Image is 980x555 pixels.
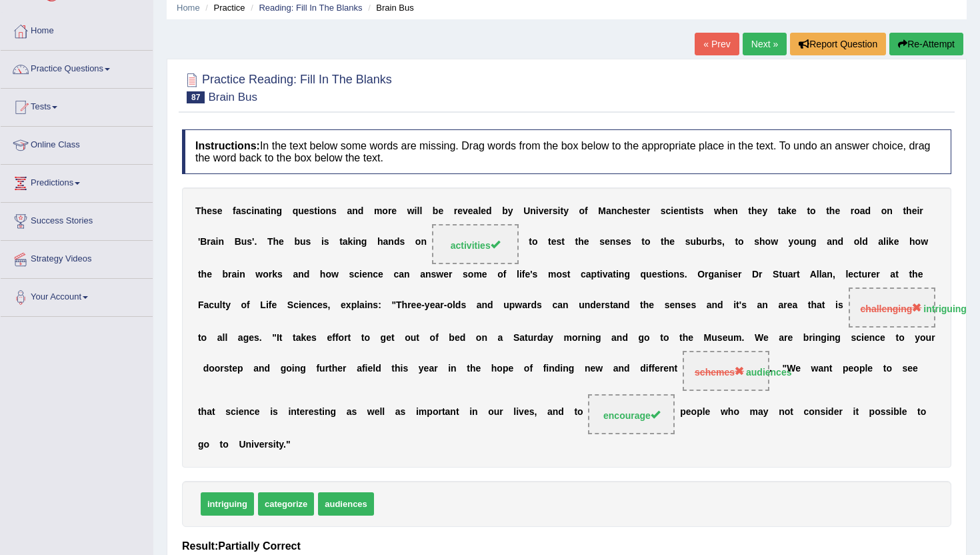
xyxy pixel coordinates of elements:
[786,205,791,216] b: k
[685,269,687,280] b: .
[697,269,705,280] b: O
[906,205,912,216] b: h
[182,70,392,103] h2: Practice Reading: Fill In The Blanks
[182,129,951,174] h4: In the text below some words are missing. Drag words from the box below to the appropriate place ...
[714,269,719,280] b: a
[530,269,532,280] b: '
[421,237,427,247] b: n
[187,91,205,103] span: 87
[600,269,603,280] b: i
[605,237,610,247] b: e
[417,205,420,216] b: l
[415,237,421,247] b: o
[732,205,738,216] b: n
[1,279,153,312] a: Your Account
[835,205,840,216] b: e
[705,269,708,280] b: r
[810,205,816,216] b: o
[597,269,600,280] b: t
[811,237,817,247] b: g
[451,240,500,251] span: activities
[503,269,507,280] b: f
[277,205,283,216] b: g
[560,205,563,216] b: t
[664,237,670,247] b: h
[454,205,457,216] b: r
[473,269,481,280] b: m
[271,205,277,216] b: n
[603,269,608,280] b: v
[709,269,715,280] b: g
[267,237,273,247] b: T
[377,237,383,247] b: h
[621,237,626,247] b: e
[641,237,645,247] b: t
[522,269,525,280] b: f
[778,205,781,216] b: t
[222,269,228,280] b: b
[433,205,439,216] b: b
[399,269,404,280] b: a
[320,269,326,280] b: h
[211,237,216,247] b: a
[781,205,786,216] b: a
[394,237,400,247] b: d
[827,237,832,247] b: a
[789,237,794,247] b: y
[626,237,631,247] b: s
[646,269,652,280] b: u
[854,237,860,247] b: o
[241,205,247,216] b: s
[690,237,696,247] b: u
[517,269,519,280] b: l
[791,205,797,216] b: e
[207,205,212,216] b: e
[773,269,779,280] b: S
[233,205,236,216] b: f
[352,205,358,216] b: n
[355,237,361,247] b: n
[673,205,679,216] b: e
[425,269,431,280] b: n
[748,205,751,216] b: t
[252,237,254,247] b: '
[269,269,272,280] b: r
[309,205,315,216] b: s
[314,205,317,216] b: t
[702,237,708,247] b: u
[557,237,562,247] b: s
[832,237,838,247] b: n
[348,237,353,247] b: k
[241,237,247,247] b: u
[793,237,799,247] b: o
[669,237,675,247] b: e
[765,237,771,247] b: o
[738,269,741,280] b: r
[388,237,394,247] b: n
[673,269,679,280] b: n
[608,269,613,280] b: a
[615,237,621,247] b: s
[579,205,585,216] b: o
[685,205,688,216] b: t
[432,224,519,264] span: Drop target
[331,269,339,280] b: w
[662,269,665,280] b: t
[277,269,283,280] b: s
[358,205,364,216] b: d
[378,269,383,280] b: e
[790,33,886,55] button: Report Question
[438,205,443,216] b: e
[239,269,245,280] b: n
[854,205,860,216] b: o
[610,237,616,247] b: n
[407,205,415,216] b: w
[807,205,810,216] b: t
[633,205,638,216] b: s
[585,205,588,216] b: f
[575,237,579,247] b: t
[236,205,241,216] b: a
[878,237,883,247] b: a
[584,237,589,247] b: e
[300,237,306,247] b: u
